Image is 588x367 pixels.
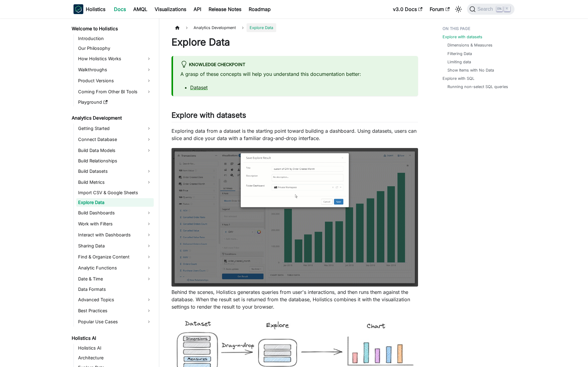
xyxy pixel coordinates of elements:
[76,44,154,53] a: Our Philosophy
[76,354,154,362] a: Architecture
[76,295,154,305] a: Advanced Topics
[76,252,154,262] a: Find & Organize Content
[76,34,154,43] a: Introduction
[76,188,154,197] a: Import CSV & Google Sheets
[190,4,205,14] a: API
[76,230,154,240] a: Interact with Dashboards
[151,4,190,14] a: Visualizations
[389,4,426,14] a: v3.0 Docs
[447,84,508,90] a: Running non-select SQL queries
[76,241,154,251] a: Sharing Data
[443,76,474,81] a: Explore with SQL
[447,42,492,48] a: Dimensions & Measures
[70,334,154,343] a: Holistics AI
[76,166,154,176] a: Build Datasets
[110,4,130,14] a: Docs
[67,18,159,367] nav: Docs sidebar
[70,114,154,122] a: Analytics Development
[171,36,418,48] h1: Explore Data
[76,285,154,294] a: Data Formats
[443,34,482,40] a: Explore with datasets
[73,4,83,14] img: Holistics
[245,4,274,14] a: Roadmap
[70,24,154,33] a: Welcome to Holistics
[171,111,418,122] h2: Explore with datasets
[205,4,245,14] a: Release Notes
[76,54,154,64] a: How Holistics Works
[76,98,154,106] a: Playground
[76,306,154,316] a: Best Practices
[180,70,411,78] p: A grasp of these concepts will help you understand this documentation better:
[190,23,239,32] span: Analytics Development
[171,288,418,310] p: Behind the scenes, Holistics generates queries from user's interactions, and then runs them again...
[76,274,154,284] a: Date & Time
[190,84,208,91] a: Dataset
[73,4,105,14] a: HolisticsHolistics
[76,135,154,144] a: Connect Database
[76,317,154,327] a: Popular Use Cases
[171,23,183,32] a: Home page
[454,4,463,14] button: Switch between dark and light mode (currently light mode)
[130,4,151,14] a: AMQL
[76,146,154,155] a: Build Data Models
[76,87,154,97] a: Coming From Other BI Tools
[447,51,472,57] a: Filtering Data
[426,4,453,14] a: Forum
[467,4,514,15] button: Search (Ctrl+K)
[76,198,154,207] a: Explore Data
[76,219,154,229] a: Work with Filters
[76,344,154,352] a: Holistics AI
[86,6,105,13] b: Holistics
[476,6,497,12] span: Search
[447,59,471,65] a: Limiting data
[76,65,154,75] a: Walkthroughs
[504,6,510,12] kbd: K
[76,124,154,133] a: Getting Started
[76,157,154,165] a: Build Relationships
[76,76,154,86] a: Product Versions
[247,23,276,32] span: Explore Data
[76,263,154,273] a: Analytic Functions
[76,177,154,187] a: Build Metrics
[447,67,494,73] a: Show Items with No Data
[76,208,154,218] a: Build Dashboards
[180,61,411,69] div: Knowledge Checkpoint
[171,127,418,142] p: Exploring data from a dataset is the starting point toward building a dashboard. Using datasets, ...
[171,23,418,32] nav: Breadcrumbs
